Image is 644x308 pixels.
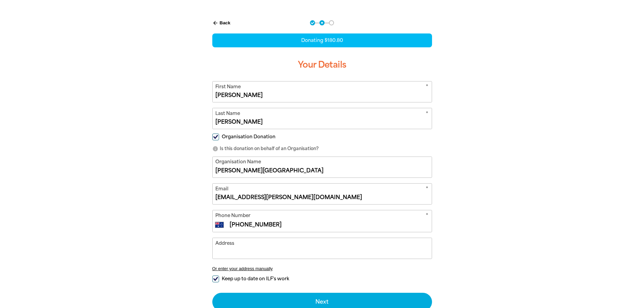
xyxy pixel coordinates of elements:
[310,20,315,25] button: Navigate to step 1 of 3 to enter your donation amount
[222,134,276,140] span: Organisation Donation
[212,266,432,271] button: Or enter your address manually
[329,20,334,25] button: Navigate to step 3 of 3 to enter your payment details
[319,20,325,25] button: Navigate to step 2 of 3 to enter your details
[222,276,289,282] span: Keep up to date on ILF's work
[212,134,219,140] input: Organisation Donation
[210,17,233,29] button: Back
[212,146,218,152] i: info
[212,145,432,152] p: Is this donation on behalf of an Organisation?
[426,212,428,220] i: Required
[212,54,432,76] h3: Your Details
[212,20,218,26] i: arrow_back
[212,33,432,47] div: Donating $180.80
[212,276,219,282] input: Keep up to date on ILF's work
